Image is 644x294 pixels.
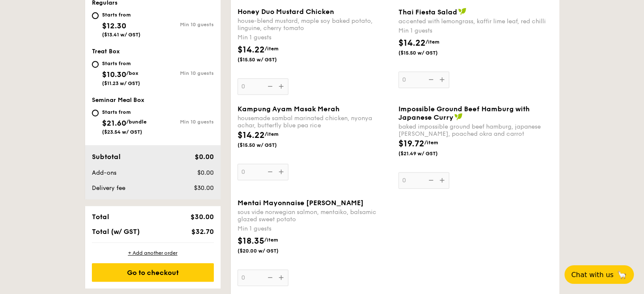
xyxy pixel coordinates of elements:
[92,12,99,19] input: Starts from$12.30($13.41 w/ GST)Min 10 guests
[454,113,463,121] img: icon-vegan.f8ff3823.svg
[126,119,146,125] span: /bundle
[398,8,457,16] span: Thai Fiesta Salad
[238,8,334,16] span: Honey Duo Mustard Chicken
[238,247,295,254] span: ($20.00 w/ GST)
[102,70,126,79] span: $10.30
[102,129,142,135] span: ($23.54 w/ GST)
[398,38,426,48] span: $14.22
[264,237,278,243] span: /item
[265,131,279,137] span: /item
[238,209,392,223] div: sous vide norwegian salmon, mentaiko, balsamic glazed sweet potato
[126,70,138,76] span: /box
[398,18,553,25] div: accented with lemongrass, kaffir lime leaf, red chilli
[238,115,392,129] div: housemade sambal marinated chicken, nyonya achar, butterfly blue pea rice
[193,184,213,192] span: $30.00
[92,213,109,221] span: Total
[238,17,392,32] div: house-blend mustard, maple soy baked potato, linguine, cherry tomato
[92,228,140,236] span: Total (w/ GST)
[92,110,99,116] input: Starts from$21.60/bundle($23.54 w/ GST)Min 10 guests
[92,153,121,161] span: Subtotal
[238,33,392,42] div: Min 1 guests
[398,105,530,121] span: Impossible Ground Beef Hamburg with Japanese Curry
[190,213,213,221] span: $30.00
[398,139,424,149] span: $19.72
[92,96,144,104] span: Seminar Meal Box
[564,265,634,284] button: Chat with us🦙
[102,60,140,67] div: Starts from
[194,153,213,161] span: $0.00
[153,70,214,76] div: Min 10 guests
[238,130,265,140] span: $14.22
[102,21,126,30] span: $12.30
[102,11,141,18] div: Starts from
[92,48,120,55] span: Treat Box
[398,150,456,157] span: ($21.49 w/ GST)
[265,46,279,52] span: /item
[238,56,295,63] span: ($15.50 w/ GST)
[92,61,99,68] input: Starts from$10.30/box($11.23 w/ GST)Min 10 guests
[102,32,141,38] span: ($13.41 w/ GST)
[458,8,467,15] img: icon-vegan.f8ff3823.svg
[398,49,456,56] span: ($15.50 w/ GST)
[238,105,340,113] span: Kampung Ayam Masak Merah
[92,184,125,192] span: Delivery fee
[92,169,116,176] span: Add-ons
[92,250,214,256] div: + Add another order
[153,119,214,125] div: Min 10 guests
[617,270,627,280] span: 🦙
[398,27,553,35] div: Min 1 guests
[238,142,295,148] span: ($15.50 w/ GST)
[102,118,126,128] span: $21.60
[102,109,146,115] div: Starts from
[92,263,214,282] div: Go to checkout
[571,271,614,279] span: Chat with us
[238,225,392,233] div: Min 1 guests
[238,45,265,55] span: $14.22
[197,169,213,176] span: $0.00
[238,236,264,246] span: $18.35
[238,199,364,207] span: Mentai Mayonnaise [PERSON_NAME]
[102,80,140,86] span: ($11.23 w/ GST)
[426,39,439,45] span: /item
[424,140,438,146] span: /item
[153,22,214,27] div: Min 10 guests
[398,123,553,137] div: baked impossible ground beef hamburg, japanese [PERSON_NAME], poached okra and carrot
[191,228,213,236] span: $32.70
